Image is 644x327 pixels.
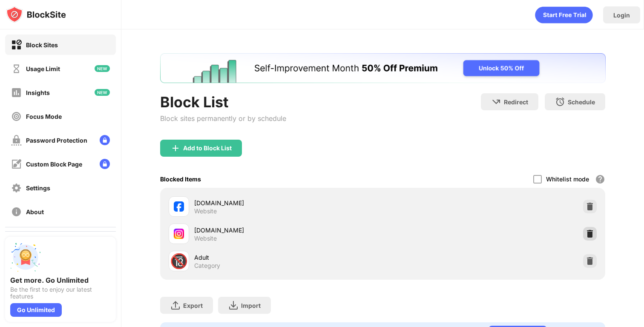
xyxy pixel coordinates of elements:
div: Block Sites [26,41,58,49]
img: push-unlimited.svg [10,242,41,272]
div: Get more. Go Unlimited [10,276,111,284]
div: Focus Mode [26,113,62,120]
div: Settings [26,184,50,192]
div: Custom Block Page [26,161,82,168]
div: [DOMAIN_NAME] [194,198,383,207]
div: Export [183,302,203,309]
div: Go Unlimited [10,303,62,317]
div: [DOMAIN_NAME] [194,226,383,235]
iframe: Banner [160,53,606,83]
img: logo-blocksite.svg [6,6,66,23]
img: new-icon.svg [95,65,110,72]
img: new-icon.svg [95,89,110,96]
img: favicons [174,201,184,212]
div: Adult [194,253,383,262]
img: block-on.svg [11,40,22,50]
div: Whitelist mode [546,175,589,183]
div: Website [194,207,217,215]
div: Redirect [504,98,528,106]
img: password-protection-off.svg [11,135,22,146]
div: Blocked Items [160,175,201,183]
div: animation [535,6,593,23]
div: Schedule [568,98,595,106]
div: Usage Limit [26,65,60,72]
div: About [26,208,44,215]
img: customize-block-page-off.svg [11,159,22,169]
img: insights-off.svg [11,87,22,98]
div: Login [613,11,630,19]
div: Block sites permanently or by schedule [160,114,286,123]
img: time-usage-off.svg [11,63,22,74]
div: Be the first to enjoy our latest features [10,286,111,300]
div: Import [241,302,261,309]
div: Category [194,262,220,270]
div: 🔞 [170,252,188,270]
div: Add to Block List [183,145,232,152]
div: Block List [160,93,286,111]
img: lock-menu.svg [100,159,110,169]
img: favicons [174,229,184,239]
div: Website [194,235,217,242]
img: settings-off.svg [11,183,22,193]
img: lock-menu.svg [100,135,110,145]
img: focus-off.svg [11,111,22,122]
div: Insights [26,89,50,96]
img: about-off.svg [11,207,22,217]
div: Password Protection [26,137,87,144]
